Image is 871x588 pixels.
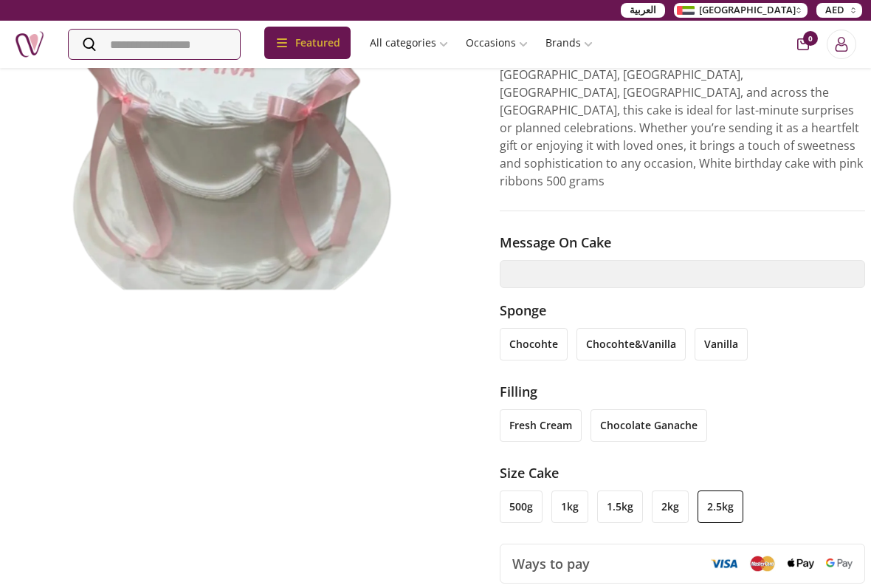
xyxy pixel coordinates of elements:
[749,555,776,571] img: Mastercard
[500,462,865,483] h3: Size cake
[698,490,743,523] li: 2.5kg
[361,30,457,56] a: All categories
[15,30,44,59] img: Nigwa-uae-gifts
[69,30,240,59] input: Search
[500,490,543,523] li: 500g
[630,3,656,18] span: العربية
[500,381,865,402] h3: filling
[652,490,689,523] li: 2kg
[816,3,862,18] button: AED
[826,558,853,569] img: Google Pay
[500,328,568,360] li: chocohte
[264,27,351,59] div: Featured
[695,328,748,360] li: vanilla
[500,409,582,442] li: fresh cream
[825,3,844,18] span: AED
[457,30,537,56] a: Occasions
[591,409,707,442] li: chocolate ganache
[551,490,588,523] li: 1kg
[512,553,590,574] span: Ways to pay
[576,328,686,360] li: chocohte&vanilla
[500,300,865,321] h3: Sponge
[797,38,809,50] button: cart-button
[803,31,818,46] span: 0
[674,3,808,18] button: [GEOGRAPHIC_DATA]
[677,6,695,15] img: Arabic_dztd3n.png
[699,3,796,18] span: [GEOGRAPHIC_DATA]
[597,490,643,523] li: 1.5kg
[500,232,865,253] h3: Message on cake
[827,30,856,59] button: Login
[788,558,814,570] img: Apple Pay
[711,558,737,569] img: Visa
[537,30,602,56] a: Brands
